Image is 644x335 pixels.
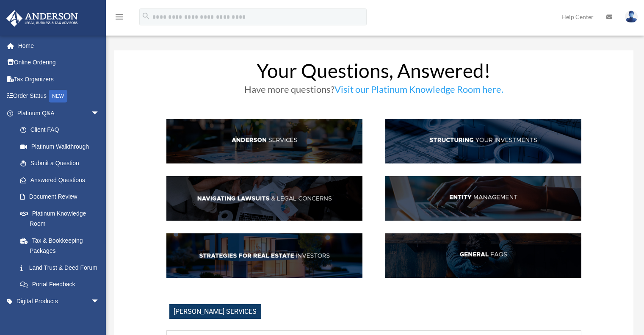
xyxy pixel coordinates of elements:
[385,233,581,278] img: GenFAQ_hdr
[4,10,80,27] img: Anderson Advisors Platinum Portal
[6,54,112,71] a: Online Ordering
[12,138,112,155] a: Platinum Walkthrough
[6,71,112,88] a: Tax Organizers
[114,12,124,22] i: menu
[141,11,151,21] i: search
[12,276,112,293] a: Portal Feedback
[12,172,112,188] a: Answered Questions
[166,85,582,98] h3: Have more questions?
[166,61,582,85] h1: Your Questions, Answered!
[169,304,261,319] span: [PERSON_NAME] Services
[166,119,362,163] img: AndServ_hdr
[49,90,67,102] div: NEW
[12,259,112,276] a: Land Trust & Deed Forum
[12,155,112,172] a: Submit a Question
[12,205,112,232] a: Platinum Knowledge Room
[6,37,112,54] a: Home
[166,233,362,278] img: StratsRE_hdr
[334,83,503,99] a: Visit our Platinum Knowledge Room here.
[385,176,581,221] img: EntManag_hdr
[12,188,112,205] a: Document Review
[6,105,112,122] a: Platinum Q&Aarrow_drop_down
[91,293,108,310] span: arrow_drop_down
[166,176,362,221] img: NavLaw_hdr
[12,232,112,259] a: Tax & Bookkeeping Packages
[625,11,638,23] img: User Pic
[385,119,581,163] img: StructInv_hdr
[114,15,124,22] a: menu
[6,293,112,310] a: Digital Productsarrow_drop_down
[6,88,112,105] a: Order StatusNEW
[91,105,108,122] span: arrow_drop_down
[12,122,108,138] a: Client FAQ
